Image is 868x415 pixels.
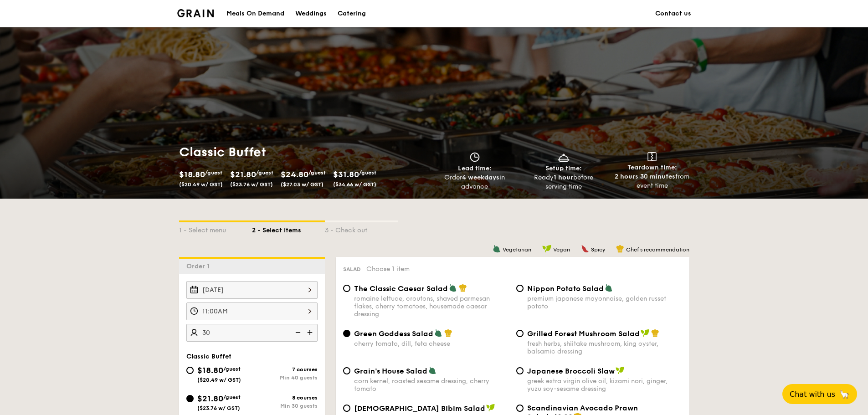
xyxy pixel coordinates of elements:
input: Number of guests [186,324,318,342]
span: /guest [223,394,241,400]
span: Grilled Forest Mushroom Salad [527,329,640,338]
span: ($20.49 w/ GST) [197,377,241,383]
span: Vegetarian [503,246,531,253]
input: Japanese Broccoli Slawgreek extra virgin olive oil, kizami nori, ginger, yuzu soy-sesame dressing [516,367,524,374]
input: Green Goddess Saladcherry tomato, dill, feta cheese [343,330,350,337]
span: /guest [205,169,222,176]
span: ($23.76 w/ GST) [197,405,240,411]
img: Grain [177,9,214,17]
span: ($23.76 w/ GST) [230,181,273,188]
div: Min 40 guests [252,374,318,381]
input: $18.80/guest($20.49 w/ GST)7 coursesMin 40 guests [186,367,194,374]
input: Scandinavian Avocado Prawn Salad+$1.00[PERSON_NAME], [PERSON_NAME], [PERSON_NAME], red onion [516,405,524,412]
span: Lead time: [458,164,492,172]
span: Salad [343,266,361,272]
strong: 4 weekdays [462,174,499,181]
img: icon-vegan.f8ff3823.svg [542,245,551,253]
img: icon-vegetarian.fe4039eb.svg [605,284,613,292]
img: icon-add.58712e84.svg [304,324,318,341]
input: Nippon Potato Saladpremium japanese mayonnaise, golden russet potato [516,285,524,292]
input: Event date [186,281,318,299]
span: /guest [308,169,326,176]
span: Choose 1 item [366,265,410,273]
img: icon-teardown.65201eee.svg [647,152,657,161]
input: Grilled Forest Mushroom Saladfresh herbs, shiitake mushroom, king oyster, balsamic dressing [516,330,524,337]
span: ($20.49 w/ GST) [179,181,223,188]
span: ($34.66 w/ GST) [333,181,376,188]
button: Chat with us🦙 [782,384,857,404]
div: from event time [611,172,693,190]
span: $21.80 [197,394,223,404]
img: icon-dish.430c3a2e.svg [557,152,570,162]
div: greek extra virgin olive oil, kizami nori, ginger, yuzu soy-sesame dressing [527,377,682,393]
img: icon-chef-hat.a58ddaea.svg [444,329,452,337]
span: Grain's House Salad [354,367,427,375]
img: icon-reduce.1d2dbef1.svg [290,324,304,341]
div: Min 30 guests [252,403,318,409]
span: Spicy [591,246,605,253]
div: romaine lettuce, croutons, shaved parmesan flakes, cherry tomatoes, housemade caesar dressing [354,295,509,318]
img: icon-chef-hat.a58ddaea.svg [616,245,624,253]
img: icon-chef-hat.a58ddaea.svg [651,329,659,337]
div: fresh herbs, shiitake mushroom, king oyster, balsamic dressing [527,340,682,355]
span: $18.80 [197,365,223,375]
div: 3 - Check out [325,222,398,235]
span: Nippon Potato Salad [527,284,604,293]
span: Chat with us [790,390,835,399]
h1: Classic Buffet [179,144,431,160]
span: $21.80 [230,169,256,179]
span: $24.80 [281,169,308,179]
div: Ready before serving time [523,173,604,191]
span: Teardown time: [627,164,677,171]
div: 8 courses [252,395,318,401]
img: icon-clock.2db775ea.svg [468,152,482,162]
span: 🦙 [839,389,850,400]
div: 2 - Select items [252,222,325,235]
span: /guest [256,169,273,176]
span: $18.80 [179,169,205,179]
span: /guest [223,366,241,372]
span: $31.80 [333,169,359,179]
div: 1 - Select menu [179,222,252,235]
img: icon-vegan.f8ff3823.svg [616,366,625,374]
a: Logotype [177,9,214,17]
input: $21.80/guest($23.76 w/ GST)8 coursesMin 30 guests [186,395,194,402]
input: Event time [186,302,318,320]
span: Vegan [553,246,570,253]
div: cherry tomato, dill, feta cheese [354,340,509,348]
span: The Classic Caesar Salad [354,284,448,293]
img: icon-vegetarian.fe4039eb.svg [428,366,437,374]
img: icon-vegetarian.fe4039eb.svg [493,245,501,253]
span: ($27.03 w/ GST) [281,181,324,188]
span: Green Goddess Salad [354,329,433,338]
input: Grain's House Saladcorn kernel, roasted sesame dressing, cherry tomato [343,367,350,374]
span: [DEMOGRAPHIC_DATA] Bibim Salad [354,404,485,413]
input: The Classic Caesar Saladromaine lettuce, croutons, shaved parmesan flakes, cherry tomatoes, house... [343,285,350,292]
img: icon-vegetarian.fe4039eb.svg [449,284,457,292]
strong: 2 hours 30 minutes [615,173,675,180]
img: icon-chef-hat.a58ddaea.svg [459,284,467,292]
strong: 1 hour [554,174,573,181]
span: Japanese Broccoli Slaw [527,367,615,375]
img: icon-spicy.37a8142b.svg [581,245,589,253]
div: 7 courses [252,366,318,373]
span: Order 1 [186,262,213,270]
div: corn kernel, roasted sesame dressing, cherry tomato [354,377,509,393]
img: icon-vegetarian.fe4039eb.svg [434,329,442,337]
input: [DEMOGRAPHIC_DATA] Bibim Saladfive-spice tofu, shiitake mushroom, korean beansprout, spinach [343,405,350,412]
div: premium japanese mayonnaise, golden russet potato [527,295,682,310]
span: /guest [359,169,376,176]
div: Order in advance [434,173,516,191]
span: Classic Buffet [186,353,231,360]
span: Setup time: [545,164,582,172]
span: Chef's recommendation [626,246,689,253]
img: icon-vegan.f8ff3823.svg [486,404,495,412]
img: icon-vegan.f8ff3823.svg [641,329,650,337]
